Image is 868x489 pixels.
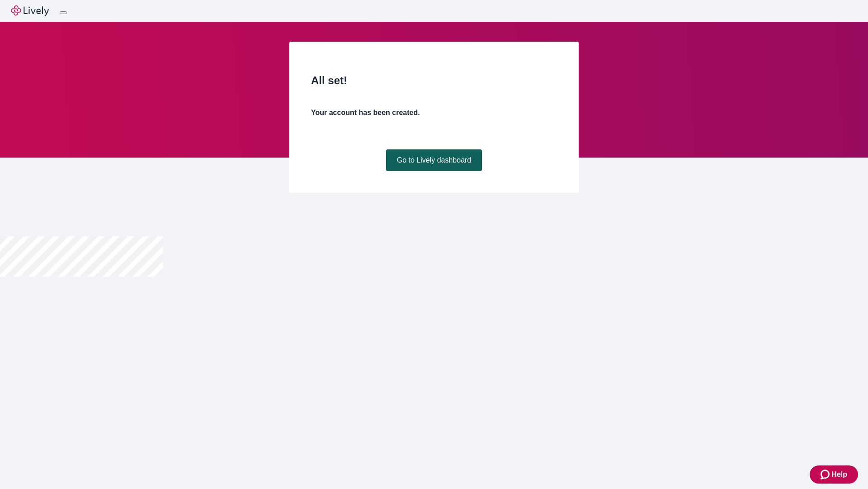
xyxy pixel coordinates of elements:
a: Go to Lively dashboard [386,149,482,171]
span: Help [831,469,847,480]
img: Lively [11,5,49,16]
h2: All set! [311,72,557,89]
button: Log out [60,11,67,14]
button: Zendesk support iconHelp [810,465,858,484]
svg: Zendesk support icon [821,469,831,480]
h4: Your account has been created. [311,107,557,118]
